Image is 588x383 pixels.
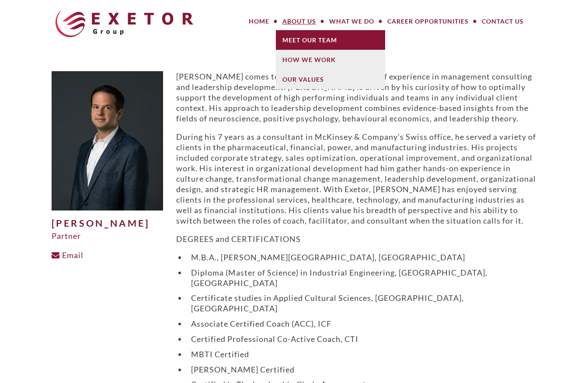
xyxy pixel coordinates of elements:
[187,267,537,288] li: Diploma (Master of Science) in Industrial Engineering, [GEOGRAPHIC_DATA], [GEOGRAPHIC_DATA]
[187,318,537,329] li: Associate Certified Coach (ACC), ICF
[52,231,163,241] div: Partner
[176,131,537,226] p: During his 7 years as a consultant in McKinsey & Company’s Swiss office, he served a variety of c...
[242,13,276,30] a: Home
[52,218,163,229] h1: [PERSON_NAME]
[323,13,381,30] a: What We Do
[56,10,193,37] img: The Exetor Group
[475,13,530,30] a: Contact Us
[187,349,537,359] li: MBTI Certified
[276,69,385,89] a: Our Values
[381,13,475,30] a: Career Opportunities
[187,252,537,262] li: M.B.A., [PERSON_NAME][GEOGRAPHIC_DATA], [GEOGRAPHIC_DATA]
[276,13,323,30] a: About Us
[187,293,537,314] li: Certificate studies in Applied Cultural Sciences, [GEOGRAPHIC_DATA], [GEOGRAPHIC_DATA]
[276,30,385,50] a: Meet Our Team
[276,50,385,69] a: How We Work
[52,71,163,210] img: Philipp-Ebert_edited-1-500x625.jpg
[187,334,537,344] li: Certified Professional Co-Active Coach, CTI
[176,71,537,124] p: [PERSON_NAME] comes to Exetor with over 15 years of experience in management consulting and leade...
[176,234,537,244] p: DEGREES and CERTIFICATIONS
[52,250,84,260] a: Email
[187,364,537,375] li: [PERSON_NAME] Certified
